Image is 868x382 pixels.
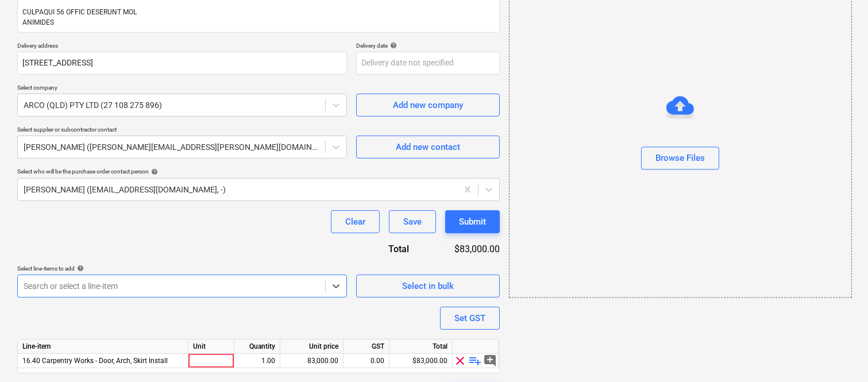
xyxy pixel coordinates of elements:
[469,354,483,368] span: playlist_add
[484,354,497,368] span: add_comment
[188,339,234,354] div: Unit
[356,42,500,49] div: Delivery date
[356,136,500,159] button: Add new contact
[403,214,422,229] div: Save
[454,311,485,326] div: Set GST
[345,214,365,229] div: Clear
[149,168,158,175] span: help
[17,42,347,52] p: Delivery address
[17,84,347,94] p: Select company
[17,168,500,175] div: Select who will be the purchase order contact person
[389,210,436,233] button: Save
[440,307,500,330] button: Set GST
[396,140,460,155] div: Add new contact
[17,52,347,75] input: Delivery address
[234,339,280,354] div: Quantity
[280,339,344,354] div: Unit price
[445,210,500,233] button: Submit
[356,52,500,75] input: Delivery date not specified
[389,354,453,368] div: $83,000.00
[356,94,500,117] button: Add new company
[402,279,454,294] div: Select in bulk
[459,214,486,229] div: Submit
[285,354,338,368] div: 83,000.00
[655,151,705,165] div: Browse Files
[239,354,275,368] div: 1.00
[388,42,397,49] span: help
[427,242,500,256] div: $83,000.00
[331,210,380,233] button: Clear
[344,339,389,354] div: GST
[350,242,427,256] div: Total
[641,147,719,170] button: Browse Files
[17,126,347,136] p: Select supplier or subcontractor contact
[389,339,453,354] div: Total
[454,354,468,368] span: clear
[18,339,188,354] div: Line-item
[22,357,168,365] span: 16.40 Carpentry Works - Door, Arch, Skirt Install
[356,275,500,298] button: Select in bulk
[17,265,347,272] div: Select line-items to add
[75,265,84,272] span: help
[348,354,384,368] div: 0.00
[393,98,463,113] div: Add new company
[811,327,868,382] iframe: Chat Widget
